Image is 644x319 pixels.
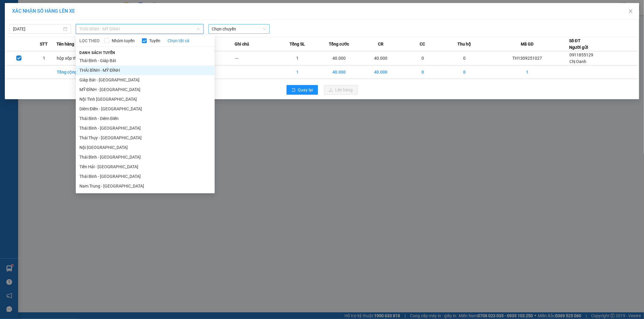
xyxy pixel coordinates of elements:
b: GỬI : VP [GEOGRAPHIC_DATA] [8,44,90,64]
span: XÁC NHẬN SỐ HÀNG LÊN XE [12,8,75,14]
span: Mã GD [521,41,533,47]
input: 13/09/2025 [13,26,62,32]
li: Thái Bình - [GEOGRAPHIC_DATA] [76,152,215,162]
span: STT [40,41,48,47]
td: --- [235,51,276,65]
li: Thái Thụy - [GEOGRAPHIC_DATA] [76,133,215,143]
td: 0 [444,65,485,79]
span: Ghi chú [235,41,249,47]
span: Chị Oanh [569,59,587,64]
button: Close [622,3,639,20]
li: Diêm Điền - [GEOGRAPHIC_DATA] [76,104,215,114]
span: Tên hàng [56,41,74,47]
span: Chọn chuyến [212,24,266,33]
td: 1 [277,51,318,65]
li: 237 [PERSON_NAME] , [GEOGRAPHIC_DATA] [56,15,252,22]
li: Thái Bình - Giáp Bát [76,56,215,65]
span: Danh sách tuyến [76,50,119,55]
button: uploadLên hàng [324,85,358,95]
td: 1 [31,51,56,65]
li: Giáp Bát - [GEOGRAPHIC_DATA] [76,75,215,85]
span: Nhóm tuyến [109,37,137,44]
li: Nội Tỉnh [GEOGRAPHIC_DATA] [76,94,215,104]
span: Quay lại [298,87,313,93]
span: CC [420,41,425,47]
span: close [628,9,633,14]
td: 0 [444,51,485,65]
td: 40.000 [318,65,360,79]
img: logo.jpg [8,8,38,38]
li: Hotline: 1900 3383, ĐT/Zalo : 0862837383 [56,22,252,30]
li: Nam Trung - [GEOGRAPHIC_DATA] [76,181,215,191]
td: 0 [402,65,444,79]
li: Thái Bình - Diêm Điền [76,114,215,123]
li: Thái Bình - [GEOGRAPHIC_DATA] [76,123,215,133]
li: Tiền Hải - [GEOGRAPHIC_DATA] [76,162,215,172]
td: TH1309251027 [485,51,569,65]
span: Thu hộ [458,41,471,47]
span: THÁI BÌNH - MỸ ĐÌNH [79,24,200,33]
li: MỸ ĐÌNH - [GEOGRAPHIC_DATA] [76,85,215,94]
td: 40.000 [360,65,402,79]
span: CR [378,41,383,47]
li: Nội [GEOGRAPHIC_DATA] [76,143,215,152]
li: Thái Bình - [GEOGRAPHIC_DATA] [76,172,215,181]
td: 0 [402,51,444,65]
span: rollback [291,88,296,93]
span: Tuyến [147,37,163,44]
span: 0911855129 [569,52,594,57]
button: rollbackQuay lại [287,85,318,95]
span: LỌC THEO [79,37,100,44]
span: Tổng cước [329,41,349,47]
span: down [197,27,200,31]
td: 1 [485,65,569,79]
a: Chọn tất cả [168,37,189,44]
td: 40.000 [318,51,360,65]
span: Tổng SL [290,41,305,47]
td: 1 [277,65,318,79]
li: THÁI BÌNH - MỸ ĐÌNH [76,65,215,75]
div: Số ĐT Người gửi [569,37,588,51]
td: 40.000 [360,51,402,65]
td: Tổng cộng [56,65,98,79]
td: hộp xốp thực phẩm [56,51,98,65]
